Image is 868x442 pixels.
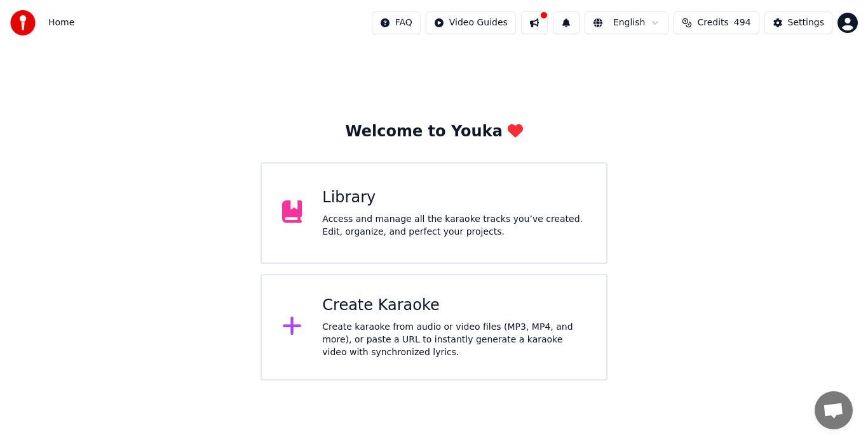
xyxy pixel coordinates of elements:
button: Credits494 [674,11,759,34]
div: Access and manage all the karaoke tracks you’ve created. Edit, organize, and perfect your projects. [322,213,586,238]
span: Home [48,16,74,29]
span: 494 [734,16,751,29]
button: FAQ [372,11,421,34]
span: Credits [697,16,728,29]
div: Library [322,188,586,208]
img: youka [10,10,36,36]
div: Create karaoke from audio or video files (MP3, MP4, and more), or paste a URL to instantly genera... [322,321,586,359]
div: Settings [788,16,824,29]
button: Settings [764,11,832,34]
nav: breadcrumb [48,16,74,29]
button: Video Guides [426,11,516,34]
a: Open chat [815,391,853,429]
div: Create Karaoke [322,296,586,316]
div: Welcome to Youka [345,122,523,142]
